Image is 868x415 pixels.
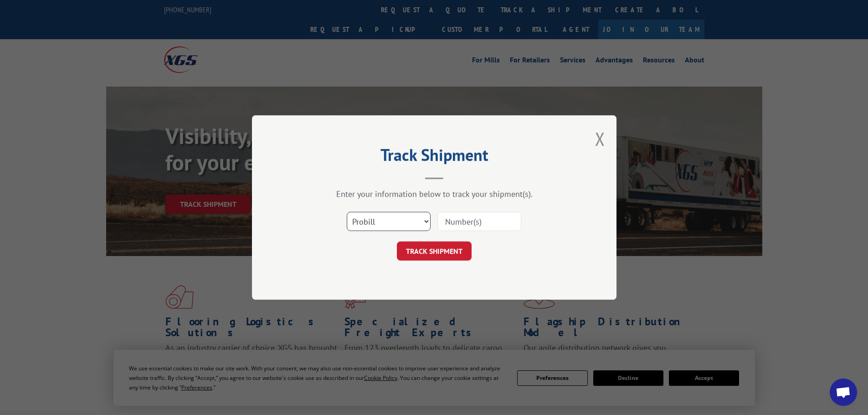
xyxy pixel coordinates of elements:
[830,379,857,406] div: Open chat
[397,241,472,261] button: TRACK SHIPMENT
[437,212,521,231] input: Number(s)
[298,189,571,199] div: Enter your information below to track your shipment(s).
[595,127,605,151] button: Close modal
[298,149,571,166] h2: Track Shipment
